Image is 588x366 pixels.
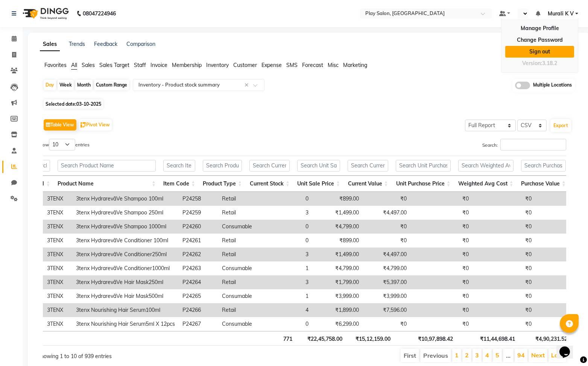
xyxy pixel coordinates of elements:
td: ₹0 [473,289,535,303]
td: ₹0 [473,261,535,275]
span: Multiple Locations [533,82,572,89]
span: Membership [172,62,202,68]
td: 3TENX [43,192,72,206]
label: Show entries [37,139,90,150]
select: Showentries [49,139,75,150]
a: 3 [475,351,479,359]
td: ₹4,799.00 [312,261,363,275]
td: Consumable [218,289,265,303]
span: Sales Target [99,62,129,68]
td: 3TENX [43,206,72,220]
td: ₹0 [535,317,588,331]
td: ₹0 [410,248,473,261]
td: ₹0 [473,192,535,206]
input: Search Current Value [348,160,388,172]
td: ₹0 [363,234,410,248]
td: 3tenx Hydrarevã­Ve Conditioner1000ml [72,261,179,275]
td: ₹0 [473,234,535,248]
div: Showing 1 to 10 of 939 entries [37,348,251,360]
input: Search: [500,139,566,150]
td: Retail [218,192,265,206]
a: 94 [517,351,525,359]
a: Next [531,351,545,359]
td: Retail [218,206,265,220]
td: ₹0 [535,303,588,317]
th: Unit Purchase Price: activate to sort column ascending [392,176,454,192]
td: P24265 [179,289,218,303]
div: Day [44,80,56,90]
td: 3TENX [43,234,72,248]
td: 3TENX [43,261,72,275]
td: ₹0 [535,261,588,275]
td: ₹4,497.00 [363,206,410,220]
input: Search Unit Purchase Price [396,160,451,172]
td: ₹0 [363,220,410,234]
td: ₹0 [473,275,535,289]
td: P24258 [179,192,218,206]
img: logo [19,3,71,24]
td: 4 [265,303,312,317]
td: 0 [265,220,312,234]
span: SMS [286,62,298,68]
td: ₹1,499.00 [312,206,363,220]
span: All [71,62,77,68]
td: ₹3,999.00 [363,289,410,303]
th: Product Type: activate to sort column ascending [199,176,246,192]
img: pivot.png [81,122,86,128]
th: ₹10,97,898.42 [394,331,457,346]
td: ₹0 [535,275,588,289]
td: 0 [265,234,312,248]
td: ₹0 [535,248,588,261]
div: Month [75,80,93,90]
td: 3TENX [43,220,72,234]
td: ₹0 [535,206,588,220]
td: 3tenx Hydrarevã­Ve Hair Mask250ml [72,275,179,289]
td: P24259 [179,206,218,220]
a: 5 [495,351,499,359]
a: 2 [465,351,469,359]
a: Sales [40,38,60,51]
td: ₹0 [363,192,410,206]
td: ₹0 [473,248,535,261]
input: Search Unit Sale Price [297,160,340,172]
td: ₹0 [410,289,473,303]
td: ₹6,299.00 [312,317,363,331]
td: Retail [218,275,265,289]
a: Feedback [94,41,117,47]
span: Staff [134,62,146,68]
td: ₹0 [410,303,473,317]
a: 1 [455,351,459,359]
td: ₹0 [410,192,473,206]
td: ₹899.00 [312,234,363,248]
th: Purchase Value: activate to sort column ascending [517,176,570,192]
td: 3TENX [43,289,72,303]
th: ₹4,90,231.52 [519,331,571,346]
a: Sign out [505,46,574,58]
a: Last [551,351,564,359]
td: P24263 [179,261,218,275]
td: ₹0 [410,206,473,220]
td: ₹0 [535,220,588,234]
td: ₹3,999.00 [312,289,363,303]
td: 3 [265,275,312,289]
td: 3tenx Nourishing Hair Serum5ml X 12pcs [72,317,179,331]
td: 3 [265,206,312,220]
span: Customer [233,62,257,68]
input: Search Weighted Avg Cost [458,160,514,172]
td: ₹0 [410,275,473,289]
td: ₹1,499.00 [312,248,363,261]
button: Table View [44,119,76,131]
td: ₹1,799.00 [312,275,363,289]
td: ₹0 [535,192,588,206]
td: P24260 [179,220,218,234]
a: 4 [485,351,489,359]
td: ₹1,899.00 [312,303,363,317]
th: ₹22,45,758.00 [296,331,346,346]
th: ₹11,44,698.41 [457,331,519,346]
td: 3tenx Hydrarevã­Ve Shampoo 100ml [72,192,179,206]
td: 3tenx Hydrarevã­Ve Shampoo 1000ml [72,220,179,234]
th: ₹15,12,159.00 [346,331,394,346]
td: 1 [265,289,312,303]
button: Export [550,119,571,132]
td: ₹0 [473,206,535,220]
